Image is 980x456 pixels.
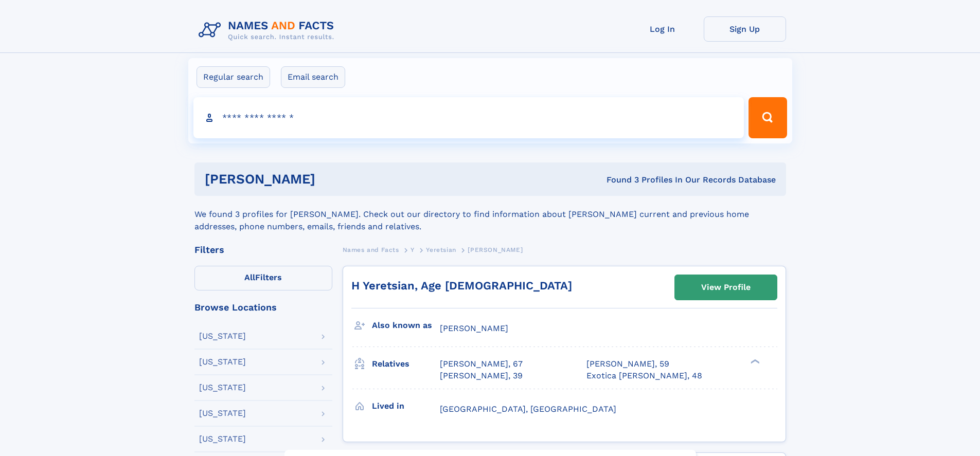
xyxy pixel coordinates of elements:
[194,303,332,312] div: Browse Locations
[351,279,572,292] a: H Yeretsian, Age [DEMOGRAPHIC_DATA]
[411,246,415,253] span: Y
[194,245,332,254] div: Filters
[440,370,523,381] a: [PERSON_NAME], 39
[411,243,415,256] a: Y
[199,384,246,392] div: [US_STATE]
[194,266,332,290] label: Filters
[194,196,786,233] div: We found 3 profiles for [PERSON_NAME]. Check out our directory to find information about [PERSON_...
[440,323,508,333] span: [PERSON_NAME]
[440,358,523,370] a: [PERSON_NAME], 67
[199,435,246,443] div: [US_STATE]
[426,246,456,253] span: Yeretsian
[748,358,760,365] div: ❯
[621,16,704,42] a: Log In
[281,66,345,88] label: Email search
[704,16,786,42] a: Sign Up
[199,358,246,366] div: [US_STATE]
[461,174,776,186] div: Found 3 Profiles In Our Records Database
[426,243,456,256] a: Yeretsian
[468,246,523,253] span: [PERSON_NAME]
[194,16,343,44] img: Logo Names and Facts
[586,370,702,381] a: Exotica [PERSON_NAME], 48
[193,97,744,138] input: search input
[372,397,440,415] h3: Lived in
[197,66,270,88] label: Regular search
[675,275,777,300] a: View Profile
[343,243,399,256] a: Names and Facts
[372,317,440,334] h3: Also known as
[199,332,246,340] div: [US_STATE]
[199,409,246,417] div: [US_STATE]
[701,276,751,299] div: View Profile
[244,272,255,282] span: All
[372,355,440,373] h3: Relatives
[749,97,787,138] button: Search Button
[586,358,669,370] a: [PERSON_NAME], 59
[440,404,616,414] span: [GEOGRAPHIC_DATA], [GEOGRAPHIC_DATA]
[205,173,461,186] h1: [PERSON_NAME]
